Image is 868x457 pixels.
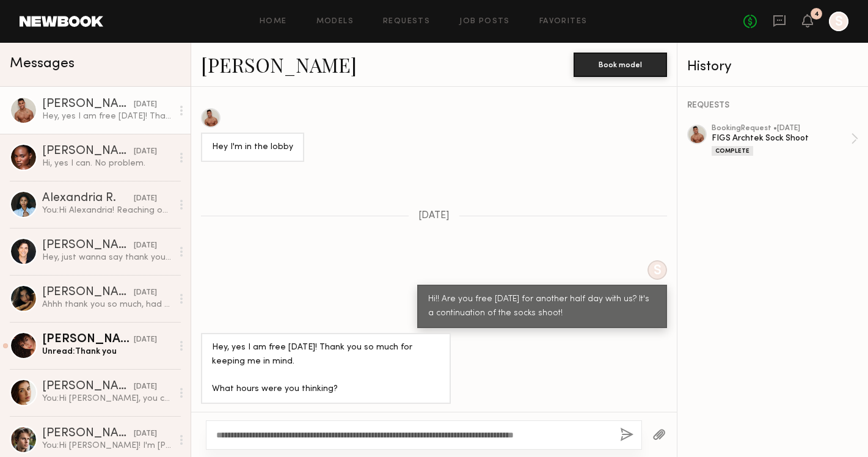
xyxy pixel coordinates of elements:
[42,145,134,158] div: [PERSON_NAME]
[212,141,293,155] div: Hey I'm in the lobby
[428,293,656,321] div: Hi!! Are you free [DATE] for another half day with us? It's a continuation of the socks shoot!
[42,192,134,205] div: Alexandria R.
[459,18,510,26] a: Job Posts
[134,428,157,440] div: [DATE]
[383,18,430,26] a: Requests
[134,240,157,252] div: [DATE]
[712,146,753,156] div: Complete
[687,60,858,74] div: History
[42,440,172,452] div: You: Hi [PERSON_NAME]! I'm [PERSON_NAME], the production coordinator over at FIGS ([DOMAIN_NAME]....
[260,18,287,26] a: Home
[42,428,134,440] div: [PERSON_NAME]
[42,287,134,299] div: [PERSON_NAME]
[539,18,588,26] a: Favorites
[134,99,157,111] div: [DATE]
[42,239,134,252] div: [PERSON_NAME]
[42,111,172,122] div: Hey, yes I am free [DATE]! Thank you so much for keeping me in mind. What hours were you thinking?
[574,53,667,77] button: Book model
[316,18,354,26] a: Models
[712,125,858,156] a: bookingRequest •[DATE]FIGS Archtek Sock ShootComplete
[42,252,172,263] div: Hey, just wanna say thank you so much for booking me, and I really enjoyed working with all of you😊
[134,146,157,158] div: [DATE]
[134,287,157,299] div: [DATE]
[134,193,157,205] div: [DATE]
[418,211,450,221] span: [DATE]
[212,341,440,397] div: Hey, yes I am free [DATE]! Thank you so much for keeping me in mind. What hours were you thinking?
[42,393,172,404] div: You: Hi [PERSON_NAME], you can release. Thanks for holding!
[42,346,172,357] div: Unread: Thank you
[10,57,75,71] span: Messages
[134,334,157,346] div: [DATE]
[42,98,134,111] div: [PERSON_NAME]
[829,12,848,31] a: S
[712,133,851,144] div: FIGS Archtek Sock Shoot
[134,381,157,393] div: [DATE]
[814,11,819,18] div: 4
[42,299,172,310] div: Ahhh thank you so much, had tons of fun!! :))
[574,59,667,69] a: Book model
[42,381,134,393] div: [PERSON_NAME]
[42,158,172,169] div: Hi, yes I can. No problem.
[42,205,172,216] div: You: Hi Alexandria! Reaching out again here to see if you'd be available for an upcoming FIGS sho...
[201,51,357,78] a: [PERSON_NAME]
[687,101,858,110] div: REQUESTS
[712,125,851,133] div: booking Request • [DATE]
[42,334,134,346] div: [PERSON_NAME]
